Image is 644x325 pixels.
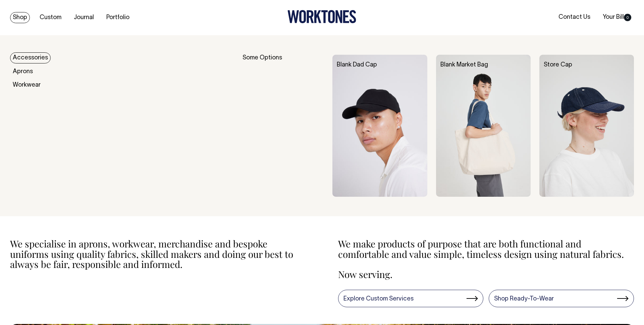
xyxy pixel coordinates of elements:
[436,55,531,197] img: Blank Market Bag
[10,239,306,270] p: We specialise in aprons, workwear, merchandise and bespoke uniforms using quality fabrics, skille...
[10,12,30,23] a: Shop
[556,12,593,23] a: Contact Us
[10,66,36,77] a: Aprons
[71,12,97,23] a: Journal
[104,12,132,23] a: Portfolio
[600,12,634,23] a: Your Bill0
[10,80,43,91] a: Workwear
[338,269,634,280] p: Now serving.
[338,290,483,307] a: Explore Custom Services
[10,52,51,63] a: Accessories
[338,239,634,260] p: We make products of purpose that are both functional and comfortable and value simple, timeless d...
[489,290,634,307] a: Shop Ready-To-Wear
[544,62,572,68] a: Store Cap
[332,55,427,197] img: Blank Dad Cap
[37,12,64,23] a: Custom
[243,55,324,197] div: Some Options
[539,55,634,197] img: Store Cap
[440,62,488,68] a: Blank Market Bag
[337,62,377,68] a: Blank Dad Cap
[624,14,631,21] span: 0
